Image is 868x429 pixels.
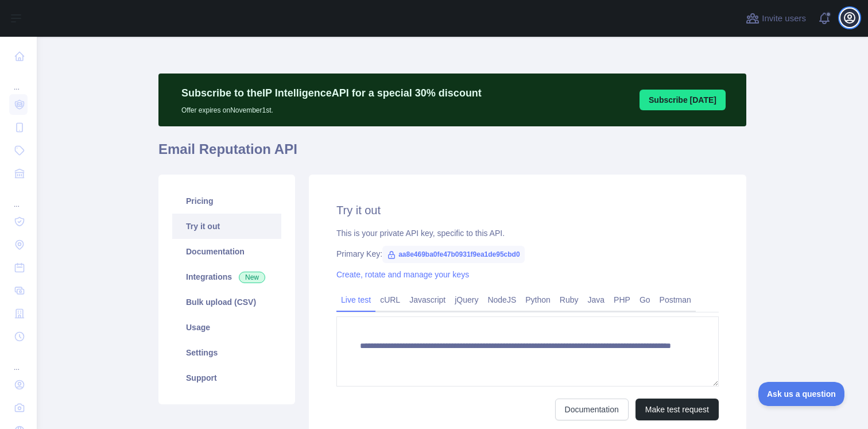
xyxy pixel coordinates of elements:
[239,272,265,283] span: New
[405,291,450,309] a: Javascript
[555,399,629,420] a: Documentation
[640,90,726,110] button: Subscribe [DATE]
[655,291,696,309] a: Postman
[483,291,521,309] a: NodeJS
[336,202,719,218] h2: Try it out
[181,85,482,101] p: Subscribe to the IP Intelligence API for a special 30 % discount
[336,291,375,309] a: Live test
[609,291,635,309] a: PHP
[336,270,469,279] a: Create, rotate and manage your keys
[9,69,28,92] div: ...
[382,246,525,263] span: aa8e469ba0fe47b0931f9ea1de95cbd0
[158,140,746,168] h1: Email Reputation API
[9,349,28,372] div: ...
[172,188,281,214] a: Pricing
[450,291,483,309] a: jQuery
[583,291,610,309] a: Java
[172,365,281,391] a: Support
[635,399,719,420] button: Make test request
[758,382,845,406] iframe: Toggle Customer Support
[172,239,281,264] a: Documentation
[172,340,281,365] a: Settings
[172,289,281,315] a: Bulk upload (CSV)
[181,101,482,115] p: Offer expires on November 1st.
[172,315,281,340] a: Usage
[336,248,719,260] div: Primary Key:
[635,291,655,309] a: Go
[172,264,281,289] a: Integrations New
[555,291,583,309] a: Ruby
[743,9,808,28] button: Invite users
[762,12,806,25] span: Invite users
[336,227,719,239] div: This is your private API key, specific to this API.
[172,214,281,239] a: Try it out
[375,291,405,309] a: cURL
[521,291,555,309] a: Python
[9,186,28,209] div: ...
